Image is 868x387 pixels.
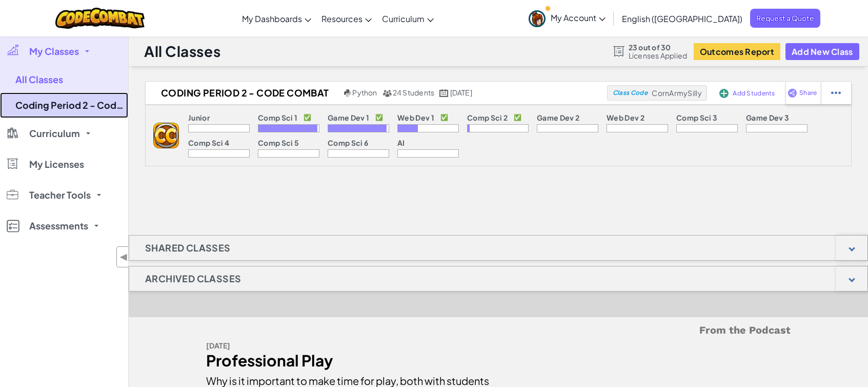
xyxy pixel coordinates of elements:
[188,113,210,122] p: Junior
[188,139,229,147] p: Comp Sci 4
[607,113,644,122] p: Web Dev 2
[467,113,508,122] p: Comp Sci 2
[746,113,789,122] p: Game Dev 3
[831,88,841,98] img: IconStudentEllipsis.svg
[629,43,688,51] span: 23 out of 30
[55,8,145,29] img: CodeCombat logo
[694,43,780,60] button: Outcomes Report
[652,88,701,98] span: CornArmySilly
[258,139,299,147] p: Comp Sci 5
[316,5,377,32] a: Resources
[206,322,791,338] h5: From the Podcast
[344,89,352,97] img: python.png
[258,113,297,122] p: Comp Sci 1
[439,89,449,97] img: calendar.svg
[676,113,717,122] p: Comp Sci 3
[146,85,341,101] h2: Coding Period 2 - Code Combat
[328,113,369,122] p: Game Dev 1
[206,338,491,353] div: [DATE]
[237,5,316,32] a: My Dashboards
[206,353,491,368] div: Professional Play
[629,51,688,60] span: Licenses Applied
[29,190,91,200] span: Teacher Tools
[129,235,247,261] h1: Shared Classes
[375,113,383,122] p: ✅
[393,88,435,97] span: 24 Students
[144,42,220,61] h1: All Classes
[523,2,611,34] a: My Account
[537,113,579,122] p: Game Dev 2
[328,139,368,147] p: Comp Sci 6
[440,113,448,122] p: ✅
[352,88,377,97] span: Python
[29,221,88,230] span: Assessments
[321,13,362,24] span: Resources
[377,5,439,32] a: Curriculum
[613,90,648,96] span: Class Code
[551,12,605,23] span: My Account
[29,47,79,56] span: My Classes
[397,139,405,147] p: AI
[304,113,311,122] p: ✅
[146,85,607,101] a: Coding Period 2 - Code Combat Python 24 Students [DATE]
[514,113,521,122] p: ✅
[529,10,546,27] img: avatar
[719,89,729,98] img: IconAddStudents.svg
[29,160,84,169] span: My Licenses
[382,13,425,24] span: Curriculum
[785,43,859,60] button: Add New Class
[450,88,472,97] span: [DATE]
[622,13,742,24] span: English ([GEOGRAPHIC_DATA])
[397,113,434,122] p: Web Dev 1
[788,88,797,98] img: IconShare_Purple.svg
[733,90,775,96] span: Add Students
[799,90,817,96] span: Share
[750,9,820,28] a: Request a Quote
[29,129,80,138] span: Curriculum
[129,266,257,292] h1: Archived Classes
[382,89,392,97] img: MultipleUsers.png
[242,13,302,24] span: My Dashboards
[617,5,748,32] a: English ([GEOGRAPHIC_DATA])
[119,249,128,264] span: ◀
[153,123,179,148] img: logo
